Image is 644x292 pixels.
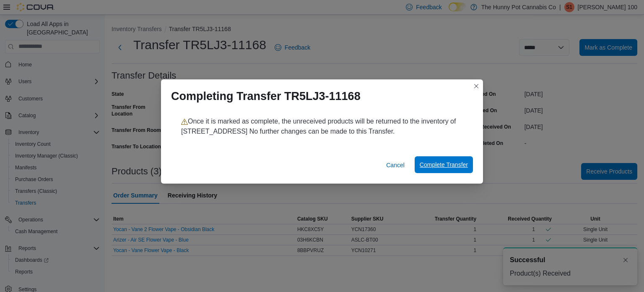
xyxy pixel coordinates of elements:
[420,160,468,169] span: Complete Transfer
[415,156,473,173] button: Complete Transfer
[171,89,361,103] h1: Completing Transfer TR5LJ3-11168
[383,157,408,174] button: Cancel
[386,161,405,169] span: Cancel
[471,81,481,91] button: Closes this modal window
[181,116,463,137] p: Once it is marked as complete, the unreceived products will be returned to the inventory of [STRE...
